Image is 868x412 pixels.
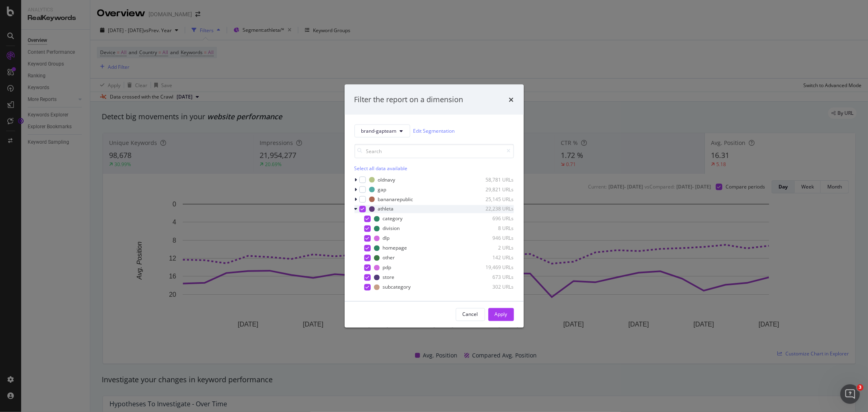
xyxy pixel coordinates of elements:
[345,85,524,328] div: modal
[413,127,455,135] a: Edit Segmentation
[383,235,390,242] div: dlp
[509,94,514,105] div: times
[474,196,514,203] div: 25,145 URLs
[474,284,514,291] div: 302 URLs
[378,206,394,213] div: athleta
[474,186,514,193] div: 29,821 URLs
[354,124,410,137] button: brand-gapteam
[383,245,407,252] div: homepage
[474,176,514,183] div: 58,781 URLs
[463,311,478,318] div: Cancel
[383,284,411,291] div: subcategory
[857,384,864,391] span: 3
[354,144,514,158] input: Search
[383,215,403,222] div: category
[474,264,514,271] div: 19,469 URLs
[383,254,395,261] div: other
[495,311,507,318] div: Apply
[488,308,514,321] button: Apply
[474,245,514,252] div: 2 URLs
[474,225,514,232] div: 8 URLs
[474,215,514,222] div: 696 URLs
[456,308,485,321] button: Cancel
[840,384,860,404] iframe: Intercom live chat
[383,274,395,281] div: store
[383,225,400,232] div: division
[474,235,514,242] div: 946 URLs
[474,254,514,261] div: 142 URLs
[354,164,514,171] div: Select all data available
[378,196,413,203] div: bananarepublic
[354,94,464,105] div: Filter the report on a dimension
[383,264,391,271] div: pdp
[474,206,514,213] div: 22,238 URLs
[378,176,396,183] div: oldnavy
[378,186,387,193] div: gap
[474,274,514,281] div: 673 URLs
[361,127,397,134] span: brand-gapteam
